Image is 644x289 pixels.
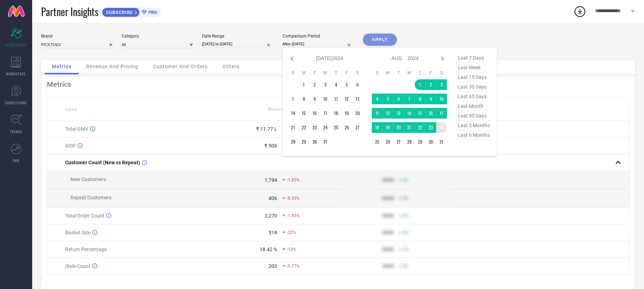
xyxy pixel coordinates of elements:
span: Metrics [52,64,72,69]
span: SUGGESTIONS [5,100,27,105]
td: Wed Aug 21 2024 [404,122,415,133]
td: Sun Jul 28 2024 [288,136,299,147]
td: Fri Jul 12 2024 [341,94,352,104]
td: Fri Aug 16 2024 [426,108,436,119]
td: Wed Jul 31 2024 [320,136,331,147]
td: Tue Jul 16 2024 [309,108,320,119]
td: Mon Aug 05 2024 [383,94,393,104]
input: Select comparison period [282,40,354,48]
td: Sat Aug 10 2024 [436,94,447,104]
td: Fri Aug 30 2024 [426,136,436,147]
th: Wednesday [320,70,331,76]
div: 18.42 % [260,246,277,252]
div: 9999 [382,230,394,235]
td: Sun Jul 14 2024 [288,108,299,119]
span: Repeat Customers [70,195,112,200]
div: 2,270 [265,213,277,219]
span: last month [456,101,492,111]
span: AISP [65,143,76,149]
th: Friday [341,70,352,76]
td: Tue Aug 06 2024 [393,94,404,104]
th: Wednesday [404,70,415,76]
span: FWD [13,158,20,163]
th: Saturday [352,70,363,76]
td: Tue Aug 27 2024 [393,136,404,147]
span: last 15 days [456,73,492,82]
div: 9999 [382,213,394,219]
td: Thu Aug 22 2024 [415,122,426,133]
div: Next month [438,54,447,63]
td: Tue Jul 23 2024 [309,122,320,133]
td: Tue Aug 20 2024 [393,122,404,133]
span: 50 [403,196,408,201]
td: Tue Jul 30 2024 [309,136,320,147]
td: Wed Jul 17 2024 [320,108,331,119]
td: Mon Aug 12 2024 [383,108,393,119]
td: Wed Aug 14 2024 [404,108,415,119]
a: SUBSCRIBEPRO [102,6,161,17]
span: -22% [286,230,296,235]
span: Basket Size [65,230,90,235]
div: 9999 [382,263,394,269]
span: -13% [286,247,296,252]
td: Mon Jul 01 2024 [299,79,309,90]
td: Thu Aug 01 2024 [415,79,426,90]
span: Total GMV [65,126,88,132]
span: last 45 days [456,92,492,101]
span: Partner Insights [41,4,98,19]
span: last 3 months [456,121,492,130]
span: 50 [403,213,408,218]
span: 50 [403,178,408,183]
td: Fri Jul 05 2024 [341,79,352,90]
span: Others [222,64,240,69]
span: WORKSPACE [6,71,26,76]
td: Wed Aug 07 2024 [404,94,415,104]
span: Customer And Orders [153,64,208,69]
td: Sun Jul 21 2024 [288,122,299,133]
td: Mon Jul 22 2024 [299,122,309,133]
td: Sat Jul 06 2024 [352,79,363,90]
td: Sat Jul 27 2024 [352,122,363,133]
td: Thu Jul 18 2024 [331,108,341,119]
td: Mon Aug 19 2024 [383,122,393,133]
td: Thu Aug 29 2024 [415,136,426,147]
div: Brand [41,34,113,39]
div: ₹ 11.77 L [256,126,277,132]
span: last 7 days [456,53,492,63]
td: Sat Jul 13 2024 [352,94,363,104]
div: 9999 [382,177,394,183]
th: Saturday [436,70,447,76]
div: Metrics [47,80,629,89]
span: Style Count [65,263,90,269]
th: Tuesday [309,70,320,76]
div: Category [122,34,193,39]
td: Fri Aug 02 2024 [426,79,436,90]
span: SUBSCRIBE [102,10,135,15]
td: Tue Jul 09 2024 [309,94,320,104]
span: TRENDS [10,129,22,134]
td: Sat Aug 17 2024 [436,108,447,119]
div: ₹ 506 [264,143,277,149]
th: Thursday [415,70,426,76]
div: 203 [269,263,277,269]
td: Fri Jul 26 2024 [341,122,352,133]
td: Mon Jul 15 2024 [299,108,309,119]
td: Wed Jul 10 2024 [320,94,331,104]
th: Sunday [372,70,383,76]
td: Sun Jul 07 2024 [288,94,299,104]
span: 50 [403,247,408,252]
td: Thu Jul 04 2024 [331,79,341,90]
td: Sun Aug 11 2024 [372,108,383,119]
span: last 90 days [456,111,492,121]
div: Date Range [202,34,274,39]
td: Mon Aug 26 2024 [383,136,393,147]
th: Tuesday [393,70,404,76]
td: Thu Aug 08 2024 [415,94,426,104]
div: 1,794 [265,177,277,183]
span: New Customers [70,176,106,182]
span: Brand Value [268,107,292,112]
td: Thu Jul 25 2024 [331,122,341,133]
div: 518 [269,230,277,235]
div: 406 [269,195,277,201]
td: Sun Aug 04 2024 [372,94,383,104]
